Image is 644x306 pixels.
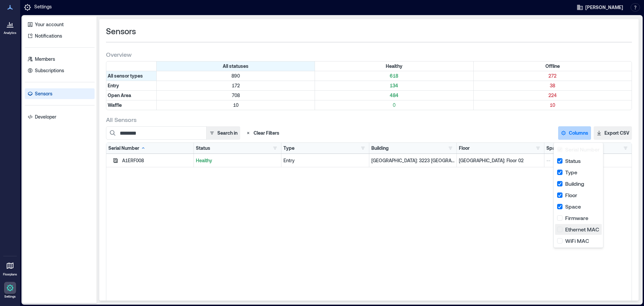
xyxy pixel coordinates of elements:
[106,116,137,124] span: All Sensors
[283,145,294,151] div: Type
[243,126,282,140] button: Clear Filters
[459,157,542,164] p: [GEOGRAPHIC_DATA]: Floor 02
[315,81,473,90] div: Filter by Type: Entry & Status: Healthy
[158,92,313,99] p: 708
[474,91,632,100] div: Filter by Type: Open Area & Status: Offline
[25,19,95,30] a: Your account
[35,56,55,62] p: Members
[475,102,630,108] p: 10
[316,73,472,79] p: 618
[315,100,473,110] div: Filter by Type: Waffle & Status: Healthy (0 sensors)
[158,102,313,108] p: 10
[475,92,630,99] p: 224
[157,61,315,71] div: All statuses
[315,91,473,100] div: Filter by Type: Open Area & Status: Healthy
[474,61,632,71] div: Filter by Status: Offline
[34,3,52,11] p: Settings
[106,26,136,37] span: Sensors
[371,157,454,164] p: [GEOGRAPHIC_DATA]: 3223 [GEOGRAPHIC_DATA] - 160205
[594,126,632,140] button: Export CSV
[3,272,17,276] p: Floorplans
[106,91,157,100] div: Filter by Type: Open Area
[1,258,19,278] a: Floorplans
[474,81,632,90] div: Filter by Type: Entry & Status: Offline
[106,71,157,81] div: All sensor types
[2,280,18,301] a: Settings
[316,102,472,108] p: 0
[196,157,279,164] p: Healthy
[4,31,16,35] p: Analytics
[25,88,95,99] a: Sensors
[585,4,623,11] span: [PERSON_NAME]
[35,90,52,97] p: Sensors
[35,33,62,39] p: Notifications
[206,126,240,140] button: Search in
[546,145,560,151] div: Space
[106,81,157,90] div: Filter by Type: Entry
[35,21,64,28] p: Your account
[459,145,470,151] div: Floor
[315,61,473,71] div: Filter by Status: Healthy
[25,65,95,76] a: Subscriptions
[108,145,146,151] div: Serial Number
[25,31,95,41] a: Notifications
[158,73,313,79] p: 890
[2,16,18,37] a: Analytics
[158,82,313,89] p: 172
[196,145,210,151] div: Status
[575,2,625,13] button: [PERSON_NAME]
[316,92,472,99] p: 484
[474,100,632,110] div: Filter by Type: Waffle & Status: Offline
[122,157,192,164] div: A1ERF008
[371,145,389,151] div: Building
[475,82,630,89] p: 38
[4,295,16,299] p: Settings
[106,50,131,58] span: Overview
[106,100,157,110] div: Filter by Type: Waffle
[25,112,95,122] a: Developer
[558,126,591,140] button: Columns
[35,67,64,74] p: Subscriptions
[35,114,56,120] p: Developer
[316,82,472,89] p: 134
[25,54,95,64] a: Members
[546,157,630,164] p: --
[475,73,630,79] p: 272
[283,157,367,164] div: Entry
